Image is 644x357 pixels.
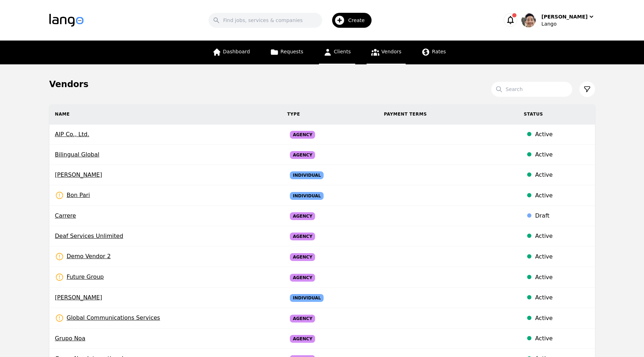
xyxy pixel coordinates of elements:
span: Global Communications Services [55,314,160,323]
span: Agency [290,315,315,323]
div: [PERSON_NAME] [541,13,588,20]
div: Active [535,314,589,323]
span: AIP Co., Ltd. [55,130,276,139]
span: Carrere [55,212,276,220]
div: Active [535,130,589,139]
div: Active [535,150,589,159]
span: Grupo Noa [55,334,276,343]
span: Clients [334,49,351,54]
span: Bilingual Global [55,150,276,159]
a: Vendors [367,41,406,64]
a: Rates [417,41,450,64]
th: Type [281,104,378,124]
div: Draft [535,212,589,220]
a: Dashboard [208,41,254,64]
span: Agency [290,131,315,139]
h1: Vendors [49,79,88,90]
th: Payment Terms [378,104,518,124]
div: Active [535,293,589,302]
th: Name [49,104,282,124]
span: Agency [290,253,315,261]
th: Status [518,104,595,124]
span: Individual [290,171,324,179]
span: Future Group [55,273,104,282]
a: Requests [266,41,308,64]
span: Individual [290,294,324,302]
span: Bon Pari [55,191,90,200]
button: Filter [579,81,595,97]
span: Create [348,17,370,24]
span: Agency [290,274,315,282]
span: Agency [290,233,315,240]
span: Vendors [381,49,401,54]
span: Requests [281,49,303,54]
span: Rates [432,49,446,54]
input: Search [491,82,572,97]
img: User Profile [521,13,536,27]
span: Agency [290,212,315,220]
span: Demo Vendor 2 [55,252,111,261]
input: Find jobs, services & companies [209,13,322,28]
div: Active [535,273,589,282]
span: [PERSON_NAME] [55,171,276,179]
button: Create [322,10,376,31]
span: [PERSON_NAME] [55,293,276,302]
div: Active [535,191,589,200]
div: Active [535,232,589,240]
span: Individual [290,192,324,200]
span: Agency [290,151,315,159]
div: Active [535,334,589,343]
div: Active [535,171,589,179]
a: Clients [319,41,355,64]
button: User Profile[PERSON_NAME]Lango [521,13,595,27]
span: Agency [290,335,315,343]
span: Dashboard [223,49,250,54]
div: Lango [541,20,595,27]
span: Deaf Services Unlimited [55,232,276,240]
div: Active [535,252,589,261]
img: Logo [49,14,83,27]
